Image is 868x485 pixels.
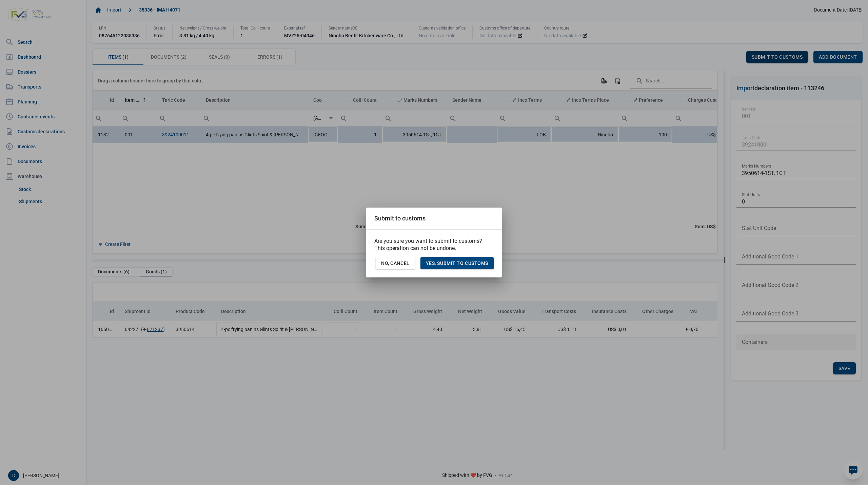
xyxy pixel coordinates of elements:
[426,260,488,266] span: Yes, Submit to customs
[381,260,410,266] span: No, Cancel
[420,257,494,269] div: Yes, Submit to customs
[376,257,415,269] div: No, Cancel
[374,238,494,252] p: Are you sure you want to submit to customs? This operation can not be undone.
[374,214,426,222] div: Submit to customs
